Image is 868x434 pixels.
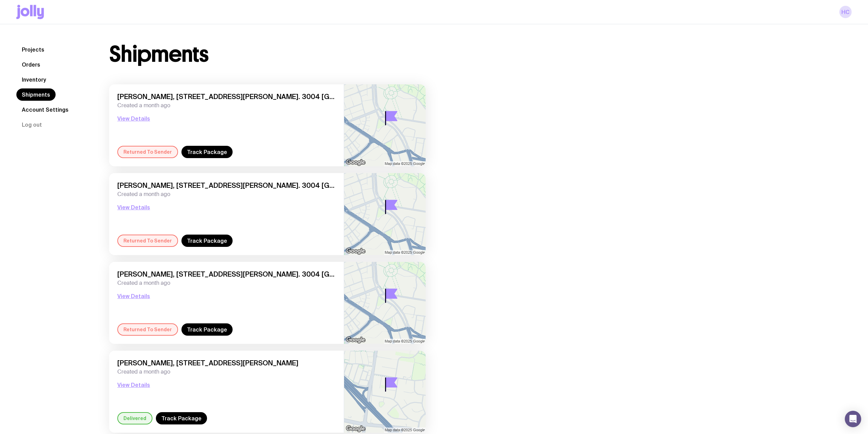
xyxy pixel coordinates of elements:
div: Delivered [117,412,152,424]
span: [PERSON_NAME], [STREET_ADDRESS][PERSON_NAME]. 3004 [GEOGRAPHIC_DATA], [GEOGRAPHIC_DATA] [117,181,336,190]
button: View Details [117,381,150,389]
a: Shipments [16,88,56,101]
a: Account Settings [16,103,74,116]
span: [PERSON_NAME], [STREET_ADDRESS][PERSON_NAME] [117,359,336,367]
img: staticmap [344,84,426,166]
img: staticmap [344,351,426,433]
a: Track Package [181,323,233,336]
span: [PERSON_NAME], [STREET_ADDRESS][PERSON_NAME]. 3004 [GEOGRAPHIC_DATA], [GEOGRAPHIC_DATA] [117,270,336,278]
h1: Shipments [109,43,208,65]
a: Orders [16,58,46,71]
a: Inventory [16,73,52,86]
a: Track Package [181,235,233,247]
a: Projects [16,43,50,56]
span: [PERSON_NAME], [STREET_ADDRESS][PERSON_NAME]. 3004 [GEOGRAPHIC_DATA], [GEOGRAPHIC_DATA] [117,93,336,101]
div: Returned To Sender [117,235,178,247]
div: Returned To Sender [117,323,178,336]
a: Track Package [181,146,233,158]
span: Created a month ago [117,368,336,375]
button: Log out [16,118,47,131]
span: Created a month ago [117,102,336,109]
span: Created a month ago [117,191,336,198]
button: View Details [117,114,150,123]
div: Open Intercom Messenger [845,411,861,427]
div: Returned To Sender [117,146,178,158]
img: staticmap [344,173,426,255]
a: HC [839,6,852,18]
button: View Details [117,292,150,300]
img: staticmap [344,262,426,344]
a: Track Package [156,412,207,424]
span: Created a month ago [117,280,336,286]
button: View Details [117,203,150,211]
